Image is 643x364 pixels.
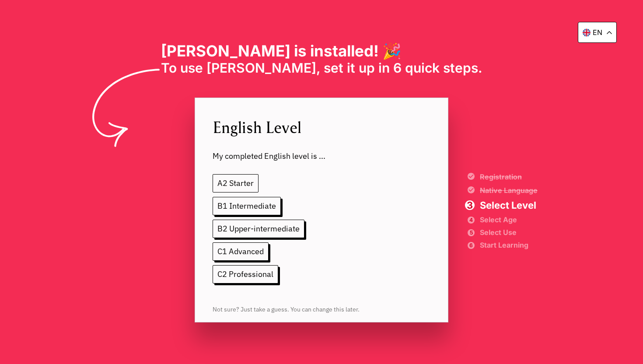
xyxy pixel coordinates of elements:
span: B1 Intermediate [213,197,281,215]
span: Start Learning [480,242,538,248]
span: To use [PERSON_NAME], set it up in 6 quick steps. [161,60,482,76]
span: Select Use [480,229,538,235]
span: English Level [213,115,430,138]
span: Native Language [480,187,538,194]
p: en [593,28,602,37]
span: C1 Advanced [213,242,269,261]
span: C2 Professional [213,265,278,283]
span: Select Level [480,200,538,210]
span: Registration [480,173,538,180]
h1: [PERSON_NAME] is installed! 🎉 [161,42,482,60]
span: A2 Starter [213,174,259,192]
span: My completed English level is ... [213,138,430,161]
span: B2 Upper-intermediate [213,220,304,238]
span: Not sure? Just take a guess. You can change this later. [213,305,430,313]
span: Select Age [480,217,538,223]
